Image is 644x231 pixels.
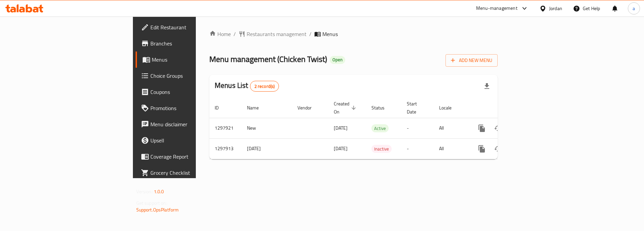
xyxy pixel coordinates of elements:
[468,98,544,118] th: Actions
[152,56,235,64] span: Menus
[439,104,460,112] span: Locale
[136,68,241,84] a: Choice Groups
[490,141,506,157] button: Change Status
[445,54,498,67] button: Add New Menu
[136,132,241,148] a: Upsell
[150,23,235,31] span: Edit Restaurant
[136,84,241,100] a: Coupons
[150,153,235,161] span: Coverage Report
[247,30,307,38] span: Restaurants management
[322,30,338,38] span: Menus
[549,5,562,12] div: Jordan
[150,104,235,112] span: Promotions
[242,138,292,159] td: [DATE]
[136,35,241,52] a: Branches
[150,136,235,144] span: Upsell
[401,118,434,138] td: -
[476,4,517,12] div: Menu-management
[250,81,279,92] div: Total records count
[407,100,426,116] span: Start Date
[250,83,279,90] span: 2 record(s)
[209,98,544,159] table: enhanced table
[334,100,358,116] span: Created On
[451,56,492,65] span: Add New Menu
[334,124,348,132] span: [DATE]
[154,187,164,196] span: 1.0.0
[150,72,235,80] span: Choice Groups
[371,145,392,153] span: Inactive
[633,5,635,12] span: a
[136,199,167,207] span: Get support on:
[215,104,227,112] span: ID
[247,104,267,112] span: Name
[239,30,307,38] a: Restaurants management
[136,165,241,181] a: Grocery Checklist
[136,19,241,35] a: Edit Restaurant
[474,141,490,157] button: more
[136,187,153,196] span: Version:
[150,120,235,128] span: Menu disclaimer
[371,104,393,112] span: Status
[309,30,312,38] li: /
[136,100,241,116] a: Promotions
[150,88,235,96] span: Coupons
[150,39,235,47] span: Branches
[297,104,320,112] span: Vendor
[136,52,241,68] a: Menus
[371,125,389,132] span: Active
[479,78,495,94] div: Export file
[136,205,179,214] a: Support.OpsPlatform
[242,118,292,138] td: New
[136,116,241,132] a: Menu disclaimer
[330,56,345,64] div: Open
[150,169,235,177] span: Grocery Checklist
[136,148,241,165] a: Coverage Report
[371,145,392,153] div: Inactive
[434,118,468,138] td: All
[330,57,345,63] span: Open
[334,144,348,153] span: [DATE]
[215,80,279,92] h2: Menus List
[209,52,327,67] span: Menu management ( Chicken Twist )
[209,30,498,38] nav: breadcrumb
[490,120,506,136] button: Change Status
[474,120,490,136] button: more
[401,138,434,159] td: -
[434,138,468,159] td: All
